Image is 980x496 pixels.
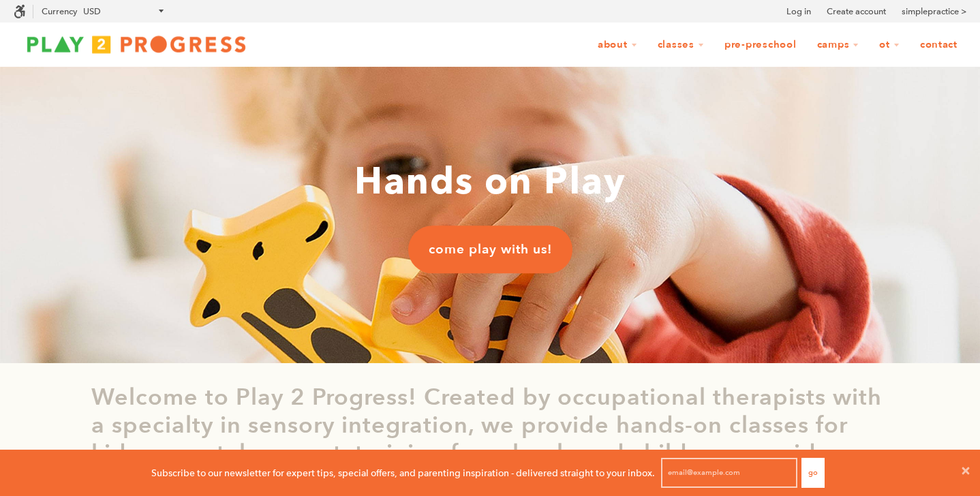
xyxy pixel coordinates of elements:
span: come play with us! [429,241,552,258]
p: Welcome to Play 2 Progress! Created by occupational therapists with a specialty in sensory integr... [91,384,889,495]
a: Contact [911,32,966,58]
a: Log in [786,5,811,18]
a: About [589,32,646,58]
label: Currency [42,6,77,16]
a: Camps [808,32,868,58]
p: Subscribe to our newsletter for expert tips, special offers, and parenting inspiration - delivere... [151,465,655,480]
a: Create account [827,5,886,18]
input: email@example.com [661,458,797,488]
img: Play2Progress logo [14,31,259,58]
a: come play with us! [408,226,572,273]
a: OT [870,32,908,58]
button: Go [801,458,825,488]
a: Pre-Preschool [716,32,806,58]
a: Classes [649,32,713,58]
a: simplepractice > [902,5,966,18]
